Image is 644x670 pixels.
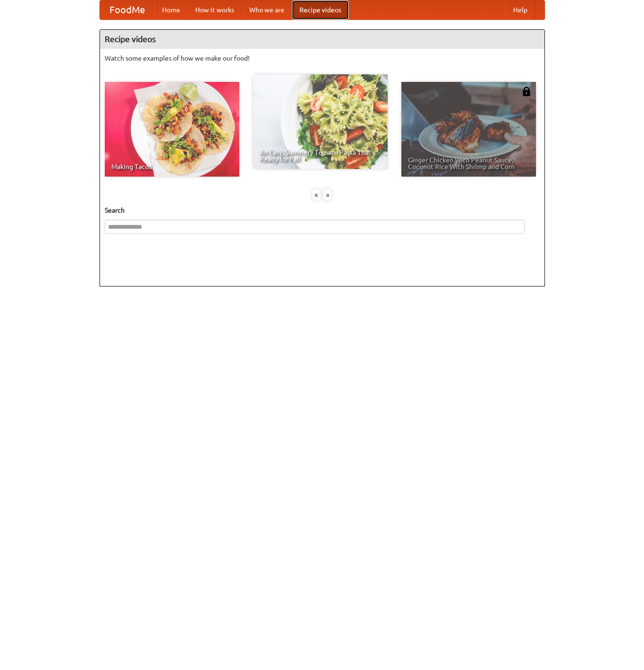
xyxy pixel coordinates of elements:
a: Help [506,0,535,19]
span: Making Tacos [111,163,233,170]
div: « [312,189,321,201]
a: Making Tacos [105,82,239,177]
p: Watch some examples of how we make our food! [105,54,540,63]
h5: Search [105,205,540,215]
a: How it works [188,0,242,19]
h4: Recipe videos [100,30,544,49]
a: Home [154,0,188,19]
a: FoodMe [100,0,154,19]
div: » [323,189,332,201]
a: An Easy, Summery Tomato Pasta That's Ready for Fall [253,74,388,169]
img: 483408.png [522,87,531,96]
span: An Easy, Summery Tomato Pasta That's Ready for Fall [260,149,381,162]
a: Recipe videos [292,0,349,19]
a: Who we are [242,0,292,19]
